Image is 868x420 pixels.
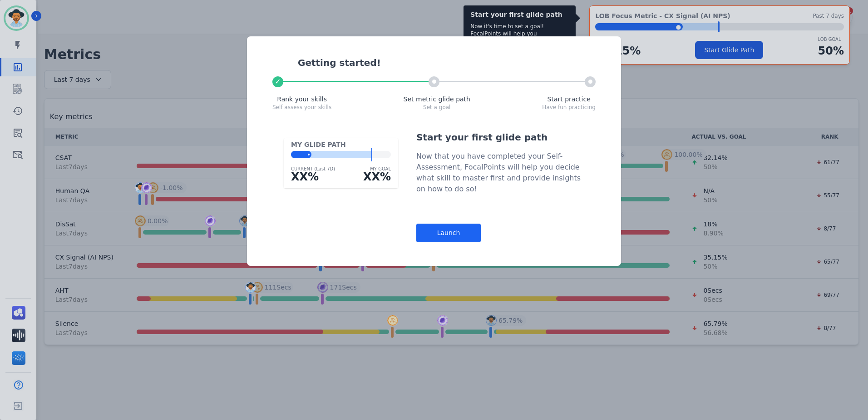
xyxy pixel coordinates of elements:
[404,95,470,104] div: Set metric glide path
[416,151,584,195] div: Now that you have completed your Self-Assessment, FocalPoints will help you decide what skill to ...
[363,170,391,184] div: XX%
[291,165,335,172] div: CURRENT (Last 7D)
[272,95,331,104] div: Rank your skills
[291,140,391,149] div: MY GLIDE PATH
[272,76,283,87] div: ✓
[416,131,584,144] div: Start your first glide path
[363,165,391,172] div: MY GOAL
[298,56,596,69] div: Getting started!
[416,224,481,242] div: Launch
[291,170,335,184] div: XX%
[272,104,331,111] div: Self assess your skills
[542,104,596,111] div: Have fun practicing
[404,104,470,111] div: Set a goal
[542,95,596,104] div: Start practice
